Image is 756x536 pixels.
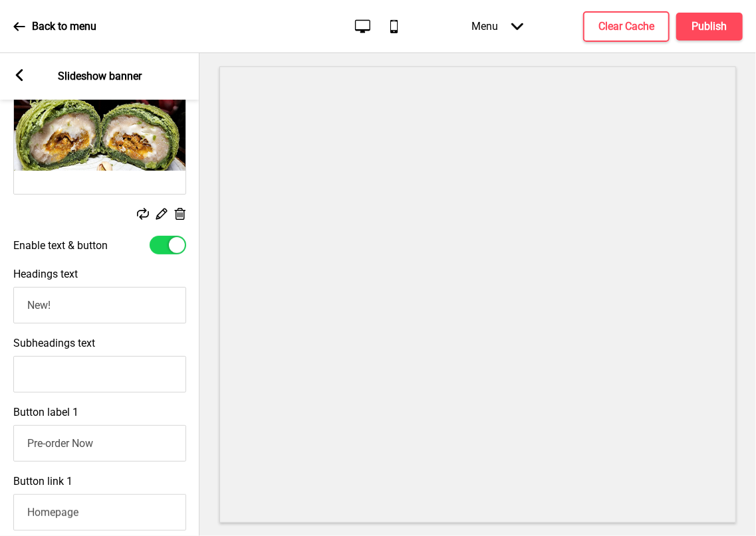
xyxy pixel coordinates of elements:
label: Enable text & button [13,239,108,252]
label: Subheadings text [13,337,95,349]
div: Menu [458,7,537,46]
label: Button link 1 [13,475,72,488]
label: Button label 1 [13,406,78,418]
input: Paste a link or search [13,494,186,531]
a: Back to menu [13,9,96,45]
h4: Clear Cache [598,19,654,34]
label: Headings text [13,268,78,280]
p: Back to menu [32,19,96,34]
button: Publish [676,13,743,41]
img: Image [14,76,186,194]
p: Slideshow banner [58,69,142,84]
button: Clear Cache [583,11,670,42]
h4: Publish [692,19,727,34]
